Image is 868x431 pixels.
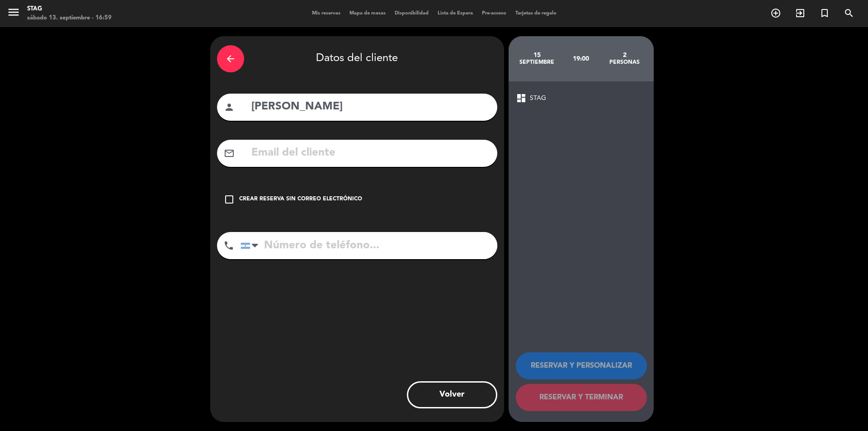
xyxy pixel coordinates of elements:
span: Pre-acceso [477,11,511,16]
i: menu [7,5,20,19]
i: add_circle_outline [770,8,781,19]
input: Email del cliente [250,144,491,162]
span: dashboard [516,93,527,104]
span: Mis reservas [307,11,345,16]
div: STAG [27,5,112,14]
i: check_box_outline_blank [224,194,235,205]
i: exit_to_app [795,8,806,19]
span: Mapa de mesas [345,11,390,16]
div: personas [603,59,646,66]
i: phone [223,240,234,251]
div: 15 [515,52,559,59]
button: menu [7,5,20,22]
div: Crear reserva sin correo electrónico [239,195,362,204]
div: sábado 13. septiembre - 16:59 [27,14,112,23]
div: 19:00 [559,43,603,75]
div: Datos del cliente [217,43,497,75]
button: RESERVAR Y PERSONALIZAR [516,352,647,379]
input: Nombre del cliente [250,98,491,116]
i: search [844,8,854,19]
span: STAG [530,93,546,104]
i: person [224,102,235,113]
i: arrow_back [225,53,236,64]
span: Disponibilidad [390,11,433,16]
button: RESERVAR Y TERMINAR [516,384,647,411]
button: Volver [407,381,497,408]
i: mail_outline [224,148,235,159]
span: Lista de Espera [433,11,477,16]
div: septiembre [515,59,559,66]
i: turned_in_not [819,8,830,19]
span: Tarjetas de regalo [511,11,561,16]
div: Argentina: +54 [241,232,262,259]
input: Número de teléfono... [241,232,497,259]
div: 2 [603,52,646,59]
